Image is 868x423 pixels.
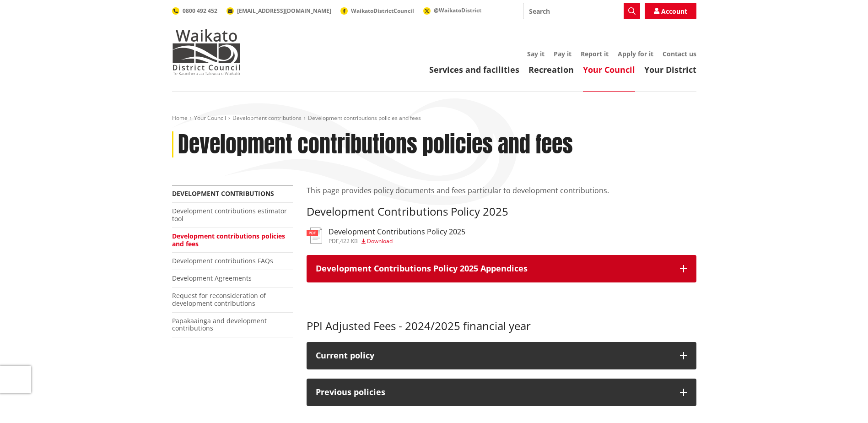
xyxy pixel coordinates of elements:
button: Current policy [307,342,696,369]
h3: PPI Adjusted Fees - 2024/2025 financial year [307,320,696,333]
span: pdf [329,237,339,245]
a: Development contributions estimator tool [172,206,287,223]
iframe: Messenger Launcher [826,385,859,418]
nav: breadcrumb [172,114,696,122]
span: 0800 492 452 [183,7,217,15]
a: [EMAIL_ADDRESS][DOMAIN_NAME] [226,7,331,15]
h3: Development Contributions Policy 2025 Appendices [316,264,671,273]
div: , [329,239,465,244]
a: Apply for it [618,49,653,58]
a: Development contributions policies and fees [172,232,285,248]
span: WaikatoDistrictCouncil [351,7,414,15]
h1: Development contributions policies and fees [178,131,573,158]
a: Your Council [583,64,635,75]
h3: Development Contributions Policy 2025 [329,228,465,236]
a: Pay it [554,49,571,58]
p: This page provides policy documents and fees particular to development contributions. [307,185,696,196]
a: Development contributions [172,189,274,198]
input: Search input [523,3,640,19]
span: Development contributions policies and fees [308,114,421,122]
a: Papakaainga and development contributions [172,316,267,333]
a: Say it [527,49,545,58]
a: Your Council [194,114,226,122]
a: @WaikatoDistrict [423,6,481,14]
div: Previous policies [316,388,671,397]
button: Previous policies [307,379,696,406]
a: Request for reconsideration of development contributions [172,291,266,308]
a: Development contributions FAQs [172,256,273,265]
a: Services and facilities [429,64,519,75]
a: 0800 492 452 [172,7,217,15]
div: Current policy [316,351,671,360]
a: Development contributions [232,114,302,122]
a: Home [172,114,188,122]
a: Your District [644,64,696,75]
button: Development Contributions Policy 2025 Appendices [307,255,696,282]
a: Contact us [663,49,696,58]
a: Report it [581,49,609,58]
h3: Development Contributions Policy 2025 [307,205,696,218]
a: WaikatoDistrictCouncil [340,7,414,15]
span: 422 KB [340,237,358,245]
span: @WaikatoDistrict [434,6,481,14]
a: Account [645,3,696,19]
a: Development Agreements [172,274,252,282]
a: Development Contributions Policy 2025 pdf,422 KB Download [307,228,465,244]
span: Download [367,237,393,245]
a: Recreation [528,64,574,75]
img: document-pdf.svg [307,228,322,244]
span: [EMAIL_ADDRESS][DOMAIN_NAME] [237,7,331,15]
img: Waikato District Council - Te Kaunihera aa Takiwaa o Waikato [172,29,241,75]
